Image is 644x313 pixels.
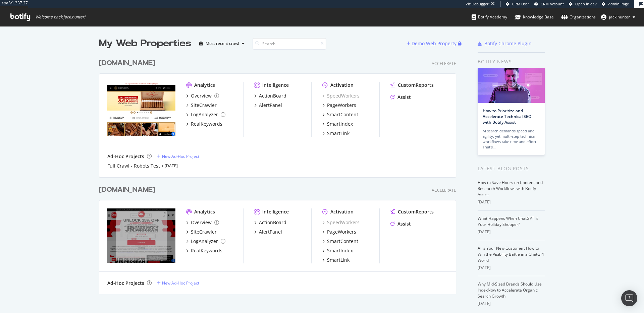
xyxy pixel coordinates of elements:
div: Open Intercom Messenger [621,290,637,306]
a: Botify Chrome Plugin [478,40,532,47]
div: RealKeywords [191,121,222,127]
div: Analytics [194,208,215,215]
div: New Ad-Hoc Project [162,280,199,286]
a: SpeedWorkers [322,219,360,226]
div: Overview [191,92,212,99]
div: [DOMAIN_NAME] [99,58,155,68]
div: grid [99,50,462,294]
div: [DATE] [478,199,545,205]
a: Overview [186,219,219,226]
img: How to Prioritize and Accelerate Technical SEO with Botify Assist [478,68,545,103]
a: How to Prioritize and Accelerate Technical SEO with Botify Assist [483,108,531,125]
div: Latest Blog Posts [478,165,545,172]
a: How to Save Hours on Content and Research Workflows with Botify Assist [478,180,543,197]
span: CRM User [512,1,529,6]
a: New Ad-Hoc Project [157,153,199,159]
div: SmartLink [327,130,350,137]
div: CustomReports [398,208,434,215]
a: SmartContent [322,238,358,245]
a: Assist [390,94,411,101]
a: PageWorkers [322,102,356,109]
a: SpeedWorkers [322,92,360,99]
div: Activation [330,82,354,88]
div: PageWorkers [327,102,356,109]
div: SiteCrawler [191,229,217,235]
a: Demo Web Property [407,41,458,46]
a: Full Crawl - Robots Test [107,163,160,169]
a: Admin Page [602,1,629,7]
input: Search [253,38,326,50]
a: Knowledge Base [515,8,554,26]
div: Intelligence [262,82,289,88]
div: Overview [191,219,212,226]
a: CRM Account [534,1,564,7]
a: SmartLink [322,257,350,263]
div: [DOMAIN_NAME] [99,185,155,195]
a: RealKeywords [186,247,222,254]
div: ActionBoard [259,219,286,226]
div: ActionBoard [259,92,286,99]
div: Organizations [561,14,596,20]
div: AlertPanel [259,229,282,235]
div: Botify Chrome Plugin [484,40,532,47]
div: SmartContent [327,111,358,118]
div: Activation [330,208,354,215]
a: Overview [186,92,219,99]
a: ActionBoard [254,92,286,99]
a: PageWorkers [322,229,356,235]
a: Why Mid-Sized Brands Should Use IndexNow to Accelerate Organic Search Growth [478,281,542,299]
div: Accelerate [432,187,456,193]
span: jack.hunter [609,14,630,20]
div: Assist [397,221,411,227]
div: LogAnalyzer [191,111,218,118]
div: PageWorkers [327,229,356,235]
div: Assist [397,94,411,101]
a: CRM User [506,1,529,7]
div: RealKeywords [191,247,222,254]
div: Botify news [478,58,545,65]
div: [DATE] [478,301,545,307]
div: Ad-Hoc Projects [107,153,144,160]
a: SmartLink [322,130,350,137]
button: Demo Web Property [407,38,458,49]
div: Most recent crawl [206,42,239,46]
a: Open in dev [569,1,597,7]
span: Welcome back, jack.hunter ! [35,14,85,20]
a: LogAnalyzer [186,111,225,118]
div: My Web Properties [99,37,191,50]
div: New Ad-Hoc Project [162,153,199,159]
a: New Ad-Hoc Project [157,280,199,286]
a: SiteCrawler [186,229,217,235]
div: CustomReports [398,82,434,88]
a: CustomReports [390,82,434,88]
img: https://www.cigars.com/ [107,208,175,263]
div: Viz Debugger: [466,1,490,7]
a: Botify Academy [472,8,507,26]
span: Admin Page [608,1,629,6]
a: [DATE] [165,163,178,169]
img: https://www.jrcigars.com/ [107,82,175,136]
a: RealKeywords [186,121,222,127]
span: CRM Account [541,1,564,6]
div: SmartContent [327,238,358,245]
div: AlertPanel [259,102,282,109]
a: [DOMAIN_NAME] [99,58,158,68]
div: SmartIndex [327,121,353,127]
div: Demo Web Property [412,40,457,47]
div: SmartIndex [327,247,353,254]
div: SiteCrawler [191,102,217,109]
div: Accelerate [432,61,456,66]
div: LogAnalyzer [191,238,218,245]
span: Open in dev [575,1,597,6]
a: SmartIndex [322,247,353,254]
a: AI Is Your New Customer: How to Win the Visibility Battle in a ChatGPT World [478,245,545,263]
div: Botify Academy [472,14,507,20]
a: What Happens When ChatGPT Is Your Holiday Shopper? [478,215,538,227]
a: SmartContent [322,111,358,118]
a: Organizations [561,8,596,26]
a: Assist [390,221,411,227]
a: CustomReports [390,208,434,215]
a: SiteCrawler [186,102,217,109]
